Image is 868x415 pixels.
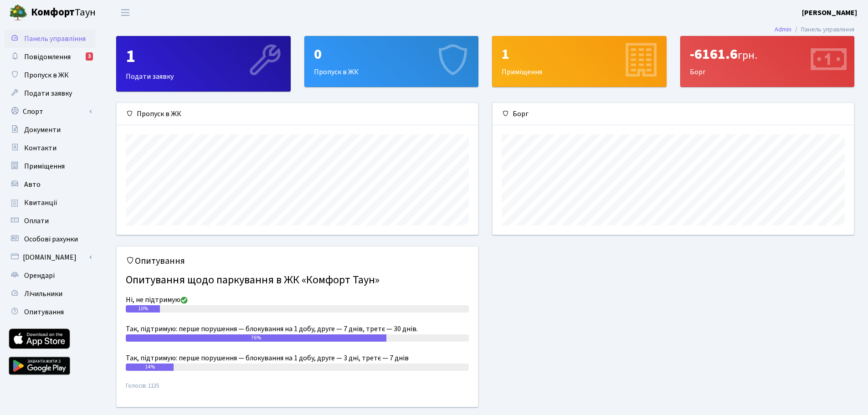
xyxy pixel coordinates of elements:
div: Подати заявку [117,36,290,91]
b: Комфорт [31,5,75,20]
span: Таун [31,5,96,20]
span: Квитанції [24,198,57,208]
div: 10% [126,305,160,313]
a: 1Подати заявку [116,36,291,92]
a: Спорт [5,102,96,121]
div: Ні, не підтримую [126,294,469,305]
span: Орендарі [24,271,55,281]
a: Приміщення [5,157,96,175]
div: 1 [502,46,657,63]
span: Оплати [24,216,49,226]
span: Приміщення [24,161,65,171]
div: 0 [314,46,469,63]
span: Лічильники [24,289,62,299]
span: Подати заявку [24,88,72,98]
a: Особові рахунки [5,230,96,248]
a: [DOMAIN_NAME] [5,248,96,266]
div: Приміщення [493,36,666,87]
span: Панель управління [24,34,86,44]
a: Подати заявку [5,84,96,102]
a: [PERSON_NAME] [802,7,857,18]
span: Документи [24,125,61,135]
a: Документи [5,121,96,139]
span: Опитування [24,307,64,317]
h4: Опитування щодо паркування в ЖК «Комфорт Таун» [126,270,469,291]
img: logo.png [9,4,27,22]
span: Авто [24,179,41,190]
div: 3 [86,52,93,61]
a: Повідомлення3 [5,48,96,66]
div: Борг [493,103,854,125]
span: Повідомлення [24,52,71,62]
a: Орендарі [5,266,96,285]
div: 1 [126,46,281,67]
a: 1Приміщення [492,36,667,87]
span: Особові рахунки [24,234,78,244]
a: Панель управління [5,30,96,48]
small: Голосів: 1135 [126,382,469,398]
a: 0Пропуск в ЖК [304,36,479,87]
div: 76% [126,334,386,342]
a: Оплати [5,212,96,230]
div: 14% [126,364,174,371]
div: Борг [681,36,854,87]
li: Панель управління [791,25,854,35]
a: Опитування [5,303,96,321]
div: Пропуск в ЖК [117,103,478,125]
a: Admin [775,25,791,34]
div: Так, підтримую: перше порушення — блокування на 1 добу, друге — 3 дні, третє — 7 днів [126,353,469,364]
span: Пропуск в ЖК [24,70,69,80]
div: Пропуск в ЖК [305,36,478,87]
div: -6161.6 [690,46,845,63]
h5: Опитування [126,256,469,266]
a: Лічильники [5,285,96,303]
span: Контакти [24,143,56,153]
span: грн. [738,47,757,63]
div: Так, підтримую: перше порушення — блокування на 1 добу, друге — 7 днів, третє — 30 днів. [126,323,469,334]
a: Авто [5,175,96,194]
a: Контакти [5,139,96,157]
a: Квитанції [5,194,96,212]
a: Пропуск в ЖК [5,66,96,84]
button: Переключити навігацію [114,5,137,20]
nav: breadcrumb [761,20,868,39]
